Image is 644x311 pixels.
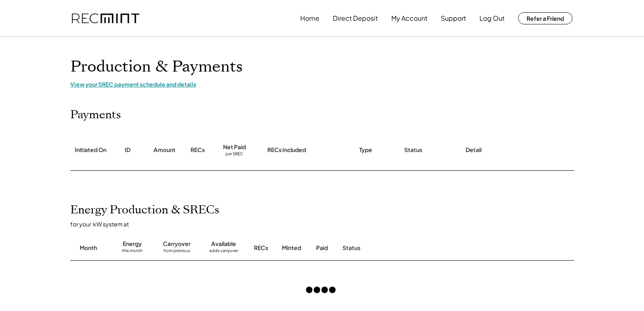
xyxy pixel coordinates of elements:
[254,244,268,252] div: RECs
[122,248,143,256] div: this month
[70,57,574,76] h1: Production & Payments
[343,244,481,252] div: Status
[359,146,372,154] div: Type
[333,10,378,26] button: Direct Deposit
[163,240,191,248] div: Carryover
[223,143,246,151] div: Net Paid
[123,240,142,248] div: Energy
[154,146,176,154] div: Amount
[70,203,219,217] h2: Energy Production & SRECs
[80,244,97,252] div: Month
[211,240,236,248] div: Available
[316,244,328,252] div: Paid
[518,12,572,24] button: Refer a Friend
[125,146,130,154] div: ID
[70,108,121,122] h2: Payments
[267,146,306,154] div: RECs Included
[70,220,582,228] div: for your kW system at
[70,80,574,88] div: View your SREC payment schedule and details
[404,146,422,154] div: Status
[391,10,427,26] button: My Account
[466,146,481,154] div: Detail
[282,244,301,252] div: Minted
[163,248,190,256] div: from previous
[191,146,205,154] div: RECs
[479,10,505,26] button: Log Out
[226,151,243,157] div: per SREC
[441,10,466,26] button: Support
[300,10,319,26] button: Home
[72,13,139,24] img: recmint-logotype%403x.png
[75,146,106,154] div: Initiated On
[209,248,238,256] div: adds carryover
